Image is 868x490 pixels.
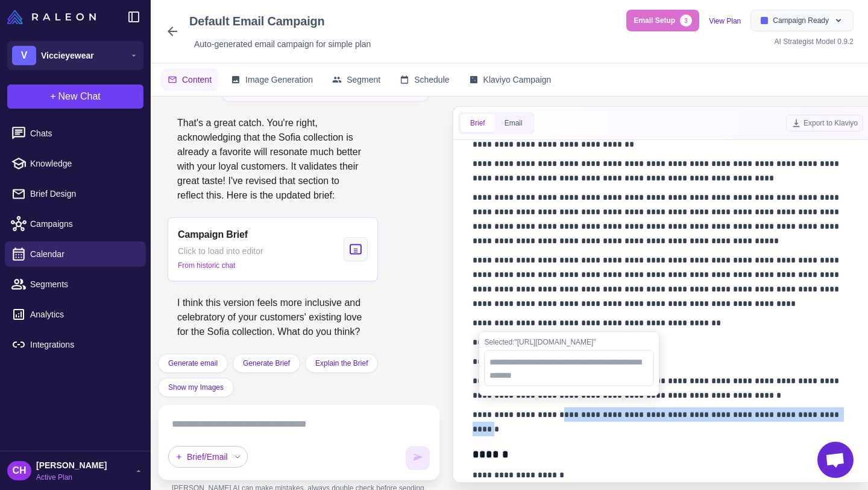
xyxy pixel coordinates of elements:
[30,278,136,291] span: Segments
[305,354,378,373] button: Explain the Brief
[189,35,376,53] div: Click to edit description
[36,472,107,483] span: Active Plan
[168,291,378,344] div: I think this version feels more inclusive and celebratory of your customers' existing love for th...
[484,338,514,346] span: Selected:
[5,151,146,176] a: Knowledge
[414,73,449,86] span: Schedule
[158,378,234,397] button: Show my Images
[392,68,456,91] button: Schedule
[7,10,96,24] img: Raleon Logo
[5,121,146,146] a: Chats
[5,211,146,237] a: Campaigns
[5,272,146,297] a: Segments
[626,10,699,31] button: Email Setup3
[5,302,146,327] a: Analytics
[30,157,136,170] span: Knowledge
[709,17,741,25] a: View Plan
[30,338,136,351] span: Integrations
[178,227,248,242] span: Campaign Brief
[178,260,235,271] span: From historic chat
[160,68,219,91] button: Content
[462,68,559,91] button: Klaviyo Campaign
[680,14,692,27] span: 3
[184,10,376,33] div: Click to edit campaign name
[30,127,136,140] span: Chats
[178,244,263,258] span: Click to load into editor
[786,115,863,132] button: Export to Klaviyo
[7,41,143,70] button: VViccieyewear
[30,308,136,321] span: Analytics
[30,187,136,200] span: Brief Design
[7,84,143,109] button: +New Chat
[224,68,320,91] button: Image Generation
[7,461,31,480] div: CH
[5,332,146,357] a: Integrations
[182,73,212,86] span: Content
[5,181,146,206] a: Brief Design
[158,354,228,373] button: Generate email
[483,73,552,86] span: Klaviyo Campaign
[194,37,371,51] span: Auto‑generated email campaign for simple plan
[817,442,854,478] div: Open chat
[245,73,313,86] span: Image Generation
[484,337,654,348] div: "[URL][DOMAIN_NAME]"
[168,111,378,208] div: That's a great catch. You're right, acknowledging that the Sofia collection is already a favorite...
[634,15,675,26] span: Email Setup
[233,354,300,373] button: Generate Brief
[461,114,495,132] button: Brief
[168,446,248,468] div: Brief/Email
[5,241,146,267] a: Calendar
[347,73,380,86] span: Segment
[30,247,136,261] span: Calendar
[168,358,218,369] span: Generate email
[36,459,107,472] span: [PERSON_NAME]
[58,89,101,104] span: New Chat
[168,382,224,393] span: Show my Images
[50,89,55,104] span: +
[41,49,94,62] span: Viccieyewear
[7,10,101,24] a: Raleon Logo
[12,46,36,65] div: V
[30,217,136,231] span: Campaigns
[775,37,854,46] span: AI Strategist Model 0.9.2
[773,15,829,26] span: Campaign Ready
[243,358,290,369] span: Generate Brief
[495,114,532,132] button: Email
[315,358,368,369] span: Explain the Brief
[325,68,388,91] button: Segment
